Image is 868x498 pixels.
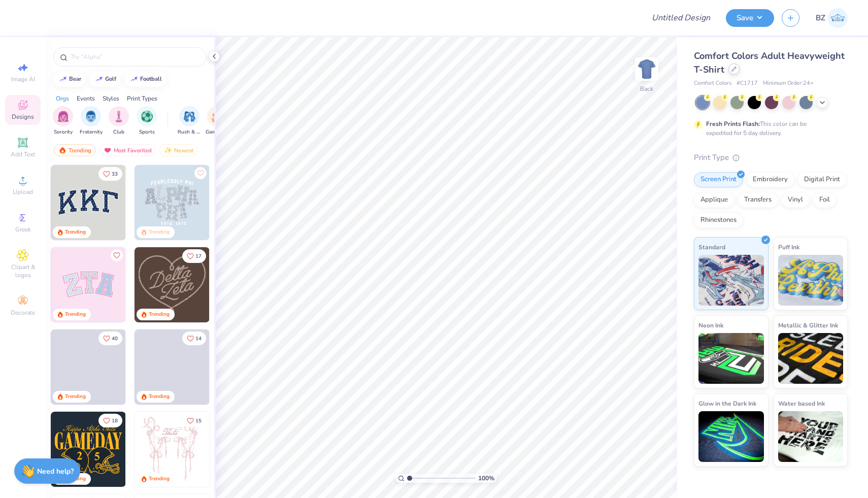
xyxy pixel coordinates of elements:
img: trend_line.gif [130,76,138,82]
span: Greek [15,225,31,234]
div: filter for Sports [137,106,157,136]
div: football [140,76,162,82]
span: Standard [698,242,725,252]
div: Styles [103,94,119,103]
img: d12a98c7-f0f7-4345-bf3a-b9f1b718b86e [209,412,284,487]
span: 33 [112,172,118,177]
button: golf [89,72,121,87]
img: 3b9aba4f-e317-4aa7-a679-c95a879539bd [51,165,126,240]
img: 5a4b4175-9e88-49c8-8a23-26d96782ddc6 [135,165,210,240]
span: Fraternity [80,128,103,136]
img: d12c9beb-9502-45c7-ae94-40b97fdd6040 [125,329,201,405]
span: Upload [13,188,33,196]
span: Image AI [11,75,35,83]
span: Clipart & logos [5,263,41,279]
button: Like [98,331,122,345]
div: Trending [149,393,170,401]
div: Foil [813,192,837,208]
button: bear [53,72,86,87]
button: filter button [53,106,73,136]
div: Most Favorited [99,144,156,156]
div: Trending [65,311,86,318]
strong: Need help? [37,467,74,476]
div: filter for Rush & Bid [178,106,201,136]
button: filter button [80,106,103,136]
div: Digital Print [797,172,847,187]
img: Neon Ink [698,333,764,384]
img: 83dda5b0-2158-48ca-832c-f6b4ef4c4536 [135,412,210,487]
img: trending.gif [58,147,66,154]
span: 15 [195,418,202,423]
div: This color can be expedited for 5 day delivery. [706,119,831,138]
span: Neon Ink [698,320,723,330]
div: filter for Club [109,106,129,136]
div: filter for Sorority [53,106,73,136]
img: b0e5e834-c177-467b-9309-b33acdc40f03 [209,329,284,405]
button: Save [726,9,774,27]
img: most_fav.gif [104,147,112,154]
img: Sorority Image [57,111,69,122]
div: filter for Game Day [206,106,229,136]
button: Like [182,331,206,345]
img: Water based Ink [778,411,844,462]
span: 100 % [478,474,494,483]
span: Sorority [54,128,73,136]
span: Minimum Order: 24 + [763,79,814,88]
span: 17 [195,254,202,259]
div: Applique [694,192,735,208]
button: Like [111,249,123,261]
span: Rush & Bid [178,128,201,136]
span: Comfort Colors [694,79,731,88]
img: Fraternity Image [85,111,96,122]
img: edfb13fc-0e43-44eb-bea2-bf7fc0dd67f9 [125,165,201,240]
div: Print Types [127,94,157,103]
button: football [124,72,166,87]
div: Vinyl [781,192,810,208]
div: Screen Print [694,172,743,187]
img: Puff Ink [778,255,844,306]
button: Like [182,249,206,263]
button: Like [194,167,207,179]
a: BZ [816,8,848,28]
button: Like [98,167,122,181]
img: Back [637,59,657,79]
span: Club [113,128,124,136]
img: a3f22b06-4ee5-423c-930f-667ff9442f68 [209,165,284,240]
img: Sports Image [141,111,153,122]
div: filter for Fraternity [80,106,103,136]
img: 2b704b5a-84f6-4980-8295-53d958423ff9 [125,412,201,487]
span: Puff Ink [778,242,799,252]
img: Newest.gif [164,147,172,154]
div: Print Type [694,152,848,163]
span: Comfort Colors Adult Heavyweight T-Shirt [694,50,845,76]
span: Designs [12,113,34,121]
img: Club Image [113,111,124,122]
img: trend_line.gif [59,76,67,82]
div: Transfers [738,192,778,208]
div: Trending [54,144,96,156]
img: ead2b24a-117b-4488-9b34-c08fd5176a7b [209,247,284,322]
div: Embroidery [746,172,794,187]
div: Newest [159,144,198,156]
button: filter button [178,106,201,136]
button: filter button [109,106,129,136]
span: # C1717 [737,79,758,88]
img: 9980f5e8-e6a1-4b4a-8839-2b0e9349023c [51,247,126,322]
div: Back [640,84,653,93]
span: Water based Ink [778,398,825,409]
img: 5ee11766-d822-42f5-ad4e-763472bf8dcf [125,247,201,322]
img: b8819b5f-dd70-42f8-b218-32dd770f7b03 [51,412,126,487]
span: Sports [139,128,155,136]
span: Add Text [11,150,35,158]
span: 40 [112,336,118,341]
span: Game Day [206,128,229,136]
button: Like [182,414,206,427]
button: filter button [206,106,229,136]
span: 14 [195,336,202,341]
img: trend_line.gif [95,76,103,82]
img: Glow in the Dark Ink [698,411,764,462]
input: Try "Alpha" [70,52,200,62]
img: Rush & Bid Image [184,111,195,122]
div: Orgs [56,94,69,103]
div: Trending [65,393,86,401]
